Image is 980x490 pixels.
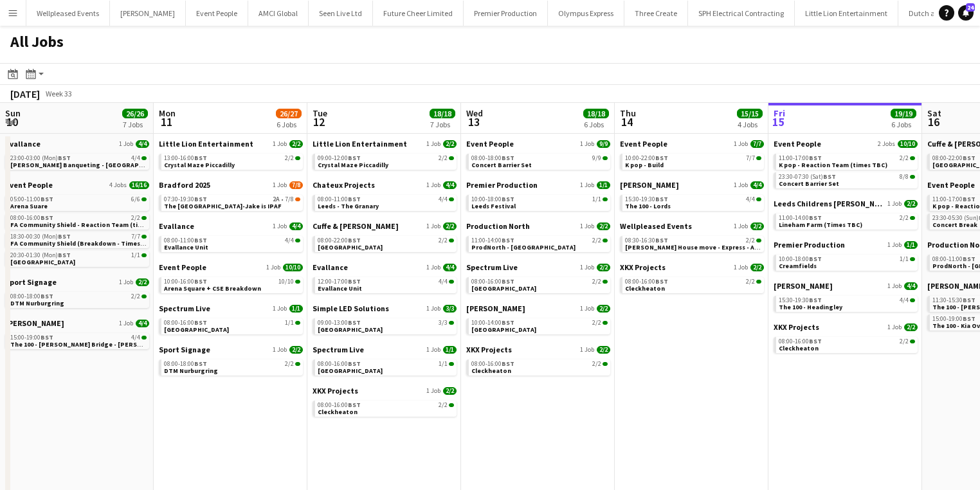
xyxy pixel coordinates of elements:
span: Arena Suare [10,202,48,210]
a: Event People4 Jobs16/16 [5,180,149,190]
div: Event People1 Job10/1010:00-16:00BST10/10Arena Square + CSE Breakdown [159,262,303,304]
span: 1 Job [273,305,287,313]
span: 11:00-17:00 [779,155,822,161]
div: Premier Production1 Job1/110:00-18:00BST1/1Creamfields [774,240,918,281]
span: 7/7 [750,140,764,148]
a: Simple LED Solutions1 Job3/3 [313,304,457,313]
span: BST [963,255,975,263]
span: 10:00-18:00 [471,196,514,203]
div: Evallance1 Job4/408:00-11:00BST4/4Evallance Unit [159,221,303,262]
span: ProdNorth - Elland Road [471,243,576,251]
button: AMCI Global [248,1,309,26]
span: 2/2 [597,222,610,230]
span: 08:00-16:00 [471,278,514,285]
a: 10:00-22:00BST7/7K pop - Build [625,154,761,168]
span: BST [502,154,514,162]
span: BST [655,236,668,244]
span: BST [348,195,361,203]
span: BST [194,277,207,286]
a: [PERSON_NAME]1 Job4/4 [620,180,764,190]
a: Wellpleased Events1 Job2/2 [620,221,764,231]
a: 23:00-03:00 (Mon)BST4/4[PERSON_NAME] Banqueting - [GEOGRAPHIC_DATA] [10,154,147,168]
a: 20:30-01:30 (Mon)BST1/1[GEOGRAPHIC_DATA] [10,251,147,266]
span: 20:30-01:30 (Mon) [10,252,71,259]
div: [PERSON_NAME]1 Job4/415:00-19:00BST4/4The 100 - [PERSON_NAME] Bridge - [PERSON_NAME] is chief [5,318,149,352]
div: [PERSON_NAME]1 Job4/415:30-19:30BST4/4The 100 - Lords [620,180,764,221]
div: Event People4 Jobs16/1605:00-11:00BST6/6Arena Suare08:00-16:00BST2/2FA Community Shield - Reactio... [5,180,149,277]
span: 7/8 [285,196,294,203]
span: BST [655,195,668,203]
div: Event People1 Job7/710:00-22:00BST7/7K pop - Build [620,139,764,180]
a: 08:00-16:00BST2/2[GEOGRAPHIC_DATA] [471,277,608,292]
span: 08:00-16:00 [10,215,53,221]
span: BST [41,213,53,222]
span: 2/2 [131,293,140,300]
span: BST [194,195,207,203]
span: 1 Job [273,222,287,230]
span: Evallance Unit [318,284,362,293]
a: Spectrum Live1 Job2/2 [466,262,610,272]
span: BST [963,296,975,304]
span: 1 Job [580,181,594,189]
span: BST [194,236,207,244]
span: BST [809,255,822,263]
span: Little Lion Entertainment [159,139,253,149]
span: 1 Job [119,140,133,148]
span: 2/2 [443,140,457,148]
a: Leeds Childrens [PERSON_NAME]1 Job2/2 [774,199,918,208]
span: 7/7 [746,155,755,161]
div: Spectrum Live1 Job2/208:00-16:00BST2/2[GEOGRAPHIC_DATA] [466,262,610,304]
a: 23:30-07:30 (Sat)BST8/8Concert Barrier Set [779,172,915,187]
span: Production North [466,221,530,231]
span: 2A [273,196,280,203]
span: 4/4 [443,181,457,189]
div: Event People2 Jobs10/1011:00-17:00BST2/2K pop - Reaction Team (times TBC)23:30-07:30 (Sat)BST8/8C... [774,139,918,199]
a: [PERSON_NAME]1 Job4/4 [5,318,149,328]
div: Evallance1 Job4/412:00-17:00BST4/4Evallance Unit [313,262,457,304]
div: Wellpleased Events1 Job2/208:30-16:30BST2/2[PERSON_NAME] House move - Express - Already paid [620,221,764,262]
span: 2/2 [285,155,294,161]
span: 1 Job [887,241,902,249]
span: Royal Chelsea Hospital [471,284,536,293]
a: 05:00-11:00BST6/6Arena Suare [10,195,147,210]
a: Chateux Projects1 Job4/4 [313,180,457,190]
span: 1 Job [734,264,748,271]
a: Event People2 Jobs10/10 [774,139,918,149]
span: 08:00-16:00 [625,278,668,285]
span: BST [963,314,975,323]
span: K pop - Reaction Team (times TBC) [779,161,887,169]
span: Lineham Farm (Times TBC) [779,221,862,229]
span: 12:00-17:00 [318,278,361,285]
span: 10:00-18:00 [779,256,822,262]
span: BST [809,154,822,162]
span: BST [655,277,668,286]
button: Three Create [624,1,688,26]
button: Olympus Express [548,1,624,26]
span: Event People [620,139,667,149]
span: BST [809,296,822,304]
a: 07:30-19:30BST2A•7/8The [GEOGRAPHIC_DATA]-Jake is IPAF [164,195,300,210]
span: Concert Barrier Set [779,179,839,188]
span: The 100 - Headingley [779,303,842,311]
span: 15:30-19:30 [625,196,668,203]
span: 1 Job [273,140,287,148]
span: BST [348,236,361,244]
span: 2/2 [289,140,303,148]
span: 4/4 [904,282,918,290]
span: Leeds Childrens Charity Lineham [774,199,885,208]
a: 08:00-18:00BST9/9Concert Barrier Set [471,154,608,168]
span: BST [41,292,53,300]
div: Cuffe & [PERSON_NAME]1 Job2/208:00-22:00BST2/2[GEOGRAPHIC_DATA] [313,221,457,262]
a: Event People1 Job10/10 [159,262,303,272]
button: Little Lion Entertainment [795,1,898,26]
a: 08:00-11:00BST4/4Leeds - The Granary [318,195,454,210]
span: 4/4 [439,278,448,285]
span: Crystal Maze Piccadilly [318,161,388,169]
span: 18:30-00:30 (Mon) [10,233,71,240]
a: Evallance1 Job4/4 [313,262,457,272]
span: 11:00-14:00 [471,237,514,244]
span: 09:00-12:00 [318,155,361,161]
div: Chateux Projects1 Job4/408:00-11:00BST4/4Leeds - The Granary [313,180,457,221]
div: Event People1 Job9/908:00-18:00BST9/9Concert Barrier Set [466,139,610,180]
span: Event People [774,139,821,149]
